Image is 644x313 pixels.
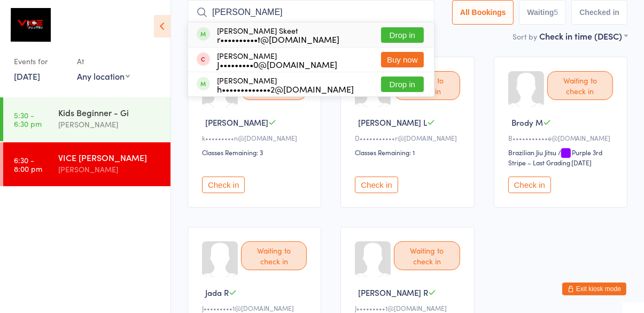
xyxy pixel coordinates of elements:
span: Jada R [205,287,229,298]
div: k•••••••••n@[DOMAIN_NAME] [202,133,310,142]
div: Classes Remaining: 1 [355,148,463,157]
div: [PERSON_NAME] [217,76,354,93]
div: J•••••••••1@[DOMAIN_NAME] [355,303,463,312]
div: D•••••••••••r@[DOMAIN_NAME] [355,133,463,142]
div: Waiting to check in [547,71,613,100]
time: 5:30 - 6:30 pm [14,111,42,128]
div: Waiting to check in [394,241,460,270]
div: [PERSON_NAME] Skeet [217,26,339,43]
button: Check in [355,177,398,193]
div: [PERSON_NAME] [58,163,161,175]
div: J•••••••••0@[DOMAIN_NAME] [217,60,337,68]
div: Kids Beginner - Gi [58,106,161,118]
div: 5 [554,8,558,17]
div: h•••••••••••••2@[DOMAIN_NAME] [217,85,354,93]
span: [PERSON_NAME] R [358,287,428,298]
img: Moranbah Martial Arts [11,8,51,42]
div: Any location [77,70,130,82]
div: r••••••••••t@[DOMAIN_NAME] [217,35,339,43]
div: Events for [14,52,66,70]
div: VICE [PERSON_NAME] [58,151,161,163]
div: At [77,52,130,70]
div: Waiting to check in [241,241,307,270]
time: 6:30 - 8:00 pm [14,156,42,173]
button: Check in [508,177,551,193]
button: Check in [202,177,245,193]
span: [PERSON_NAME] L [358,117,427,128]
a: 6:30 -8:00 pmVICE [PERSON_NAME][PERSON_NAME] [3,142,170,186]
button: Buy now [381,52,424,67]
div: Brazilian Jiu Jitsu [508,148,556,157]
span: [PERSON_NAME] [205,117,268,128]
button: Drop in [381,27,424,43]
div: B•••••••••••e@[DOMAIN_NAME] [508,133,616,142]
a: [DATE] [14,70,40,82]
button: Exit kiosk mode [562,283,626,295]
div: [PERSON_NAME] [217,51,337,68]
div: [PERSON_NAME] [58,118,161,131]
a: 5:30 -6:30 pmKids Beginner - Gi[PERSON_NAME] [3,97,170,141]
span: Brody M [511,117,543,128]
div: Check in time (DESC) [539,30,627,42]
label: Sort by [513,31,537,42]
button: Drop in [381,77,424,92]
div: J•••••••••1@[DOMAIN_NAME] [202,303,310,312]
div: Classes Remaining: 3 [202,148,310,157]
